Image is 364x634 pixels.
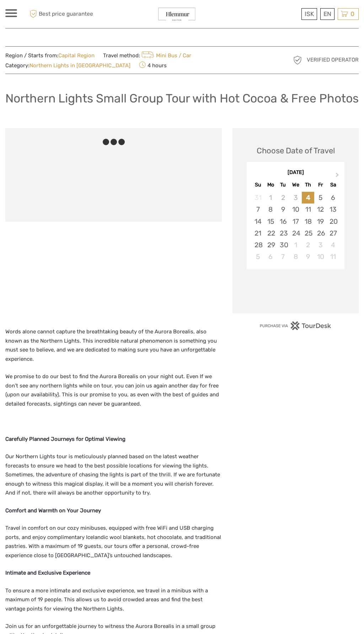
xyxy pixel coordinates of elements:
div: Choose Friday, October 3rd, 2025 [314,239,327,251]
span: 0 [349,10,355,17]
div: We [289,180,302,190]
div: Choose Tuesday, September 16th, 2025 [277,216,289,227]
div: Choose Wednesday, September 10th, 2025 [289,204,302,215]
div: Choose Monday, September 8th, 2025 [264,204,277,215]
button: Next Month [332,171,344,182]
span: Best price guarantee [28,8,94,20]
span: Region / Starts from: [5,52,95,59]
a: Mini Bus / Car [140,52,191,59]
img: PurchaseViaTourDesk.png [259,321,332,330]
div: Choose Friday, September 5th, 2025 [314,192,327,204]
div: Choose Monday, September 29th, 2025 [264,239,277,251]
div: Not available Wednesday, September 3rd, 2025 [289,192,302,204]
div: Choose Saturday, September 6th, 2025 [327,192,339,204]
div: Choose Wednesday, October 1st, 2025 [289,239,302,251]
div: Choose Friday, October 10th, 2025 [314,251,327,263]
span: ISK [305,10,314,17]
img: verified_operator_grey_128.png [292,54,303,66]
div: Choose Monday, September 15th, 2025 [264,216,277,227]
div: Choose Wednesday, September 24th, 2025 [289,227,302,239]
a: Capital Region [58,52,95,59]
div: Choose Thursday, September 25th, 2025 [302,227,314,239]
p: Words alone cannot capture the breathtaking beauty of the Aurora Borealis, also known as the Nort... [5,327,222,364]
div: Loading... [293,287,298,292]
div: Choose Thursday, September 4th, 2025 [302,192,314,204]
div: Choose Saturday, October 4th, 2025 [327,239,339,251]
span: Category: [5,62,130,69]
p: Our Northern Lights tour is meticulously planned based on the latest weather forecasts to ensure ... [5,452,222,498]
h1: Northern Lights Small Group Tour with Hot Cocoa & Free Photos [5,91,359,106]
strong: Intimate and Exclusive Experience [5,570,90,576]
div: Fr [314,180,327,190]
div: Su [252,180,264,190]
div: Choose Thursday, September 18th, 2025 [302,216,314,227]
div: Choose Thursday, September 11th, 2025 [302,204,314,215]
div: Choose Tuesday, September 23rd, 2025 [277,227,289,239]
div: Choose Sunday, September 7th, 2025 [252,204,264,215]
span: 4 hours [139,60,167,70]
div: Choose Tuesday, September 30th, 2025 [277,239,289,251]
div: Choose Saturday, October 11th, 2025 [327,251,339,263]
div: Choose Monday, October 6th, 2025 [264,251,277,263]
div: Th [302,180,314,190]
div: Choose Wednesday, September 17th, 2025 [289,216,302,227]
p: To ensure a more intimate and exclusive experience, we travel in a minibus with a maximum of 19 p... [5,586,222,614]
div: Choose Friday, September 19th, 2025 [314,216,327,227]
div: Choose Tuesday, October 7th, 2025 [277,251,289,263]
div: Choose Wednesday, October 8th, 2025 [289,251,302,263]
div: Choose Sunday, September 21st, 2025 [252,227,264,239]
div: month 2025-09 [249,192,342,263]
div: Choose Saturday, September 13th, 2025 [327,204,339,215]
div: Choose Thursday, October 9th, 2025 [302,251,314,263]
span: Verified Operator [307,56,359,64]
div: Not available Monday, September 1st, 2025 [264,192,277,204]
div: Choose Sunday, October 5th, 2025 [252,251,264,263]
p: We promise to do our best to find the Aurora Borealis on your night out. Even If we don’t see any... [5,372,222,408]
div: EN [320,8,334,20]
div: Choose Thursday, October 2nd, 2025 [302,239,314,251]
div: Choose Tuesday, September 9th, 2025 [277,204,289,215]
div: Mo [264,180,277,190]
div: Not available Tuesday, September 2nd, 2025 [277,192,289,204]
div: Sa [327,180,339,190]
div: Choose Sunday, September 28th, 2025 [252,239,264,251]
img: General Info: [156,5,198,23]
div: Choose Friday, September 26th, 2025 [314,227,327,239]
a: Northern Lights in [GEOGRAPHIC_DATA] [30,62,130,69]
div: Choose Saturday, September 27th, 2025 [327,227,339,239]
div: Choose Saturday, September 20th, 2025 [327,216,339,227]
strong: Carefully Planned Journeys for Optimal Viewing [5,436,125,442]
div: Choose Date of Travel [257,145,335,156]
div: [DATE] [247,169,344,176]
div: Choose Monday, September 22nd, 2025 [264,227,277,239]
div: Choose Friday, September 12th, 2025 [314,204,327,215]
div: Tu [277,180,289,190]
span: Travel method: [103,50,191,60]
div: Choose Sunday, September 14th, 2025 [252,216,264,227]
strong: Comfort and Warmth on Your Journey [5,507,101,514]
div: Not available Sunday, August 31st, 2025 [252,192,264,204]
p: Travel in comfort on our cozy minibuses, equipped with free WiFi and USB charging ports, and enjo... [5,524,222,560]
